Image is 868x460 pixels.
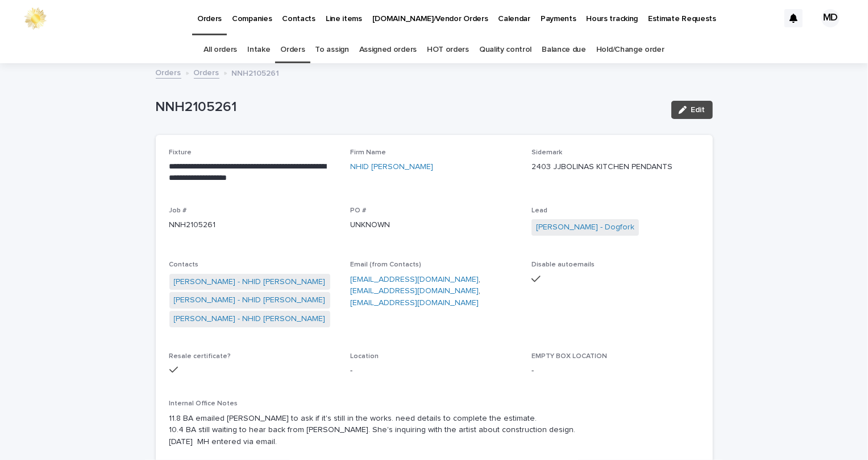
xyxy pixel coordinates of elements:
[350,161,433,173] a: NHID [PERSON_NAME]
[531,261,595,268] span: Disable autoemails
[203,36,237,63] a: All orders
[23,7,48,30] img: 0ffKfDbyRa2Iv8hnaAqg
[536,221,634,233] a: [PERSON_NAME] - Dogfork
[350,353,379,360] span: Location
[531,365,699,377] p: -
[169,353,231,360] span: Resale certificate?
[194,65,219,79] a: Orders
[169,207,187,214] span: Job #
[169,219,337,231] p: NNH2105261
[169,413,699,448] p: 11.8 BA emailed [PERSON_NAME] to ask if it's still in the works. need details to complete the est...
[350,261,421,268] span: Email (from Contacts)
[821,9,840,27] div: MD
[350,299,479,307] a: [EMAIL_ADDRESS][DOMAIN_NAME]
[156,99,662,116] p: NNH2105261
[169,261,199,268] span: Contacts
[359,36,417,63] a: Assigned orders
[350,365,518,377] p: -
[169,149,192,156] span: Fixture
[671,101,713,119] button: Edit
[691,106,705,114] span: Edit
[350,149,386,156] span: Firm Name
[156,65,181,79] a: Orders
[479,36,531,63] a: Quality control
[350,287,479,295] a: [EMAIL_ADDRESS][DOMAIN_NAME]
[174,294,326,306] a: [PERSON_NAME] - NHID [PERSON_NAME]
[531,353,607,360] span: EMPTY BOX LOCATION
[350,207,366,214] span: PO #
[350,274,518,309] p: , ,
[247,36,270,63] a: Intake
[174,313,326,325] a: [PERSON_NAME] - NHID [PERSON_NAME]
[280,36,305,63] a: Orders
[531,149,562,156] span: Sidemark
[427,36,469,63] a: HOT orders
[315,36,349,63] a: To assign
[169,400,238,407] span: Internal Office Notes
[531,161,699,173] p: 2403 JJBOLINAS KITCHEN PENDANTS
[350,276,479,284] a: [EMAIL_ADDRESS][DOMAIN_NAME]
[542,36,586,63] a: Balance due
[596,36,665,63] a: Hold/Change order
[350,219,518,231] p: UNKNOWN
[232,66,280,79] p: NNH2105261
[531,207,547,214] span: Lead
[174,276,326,288] a: [PERSON_NAME] - NHID [PERSON_NAME]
